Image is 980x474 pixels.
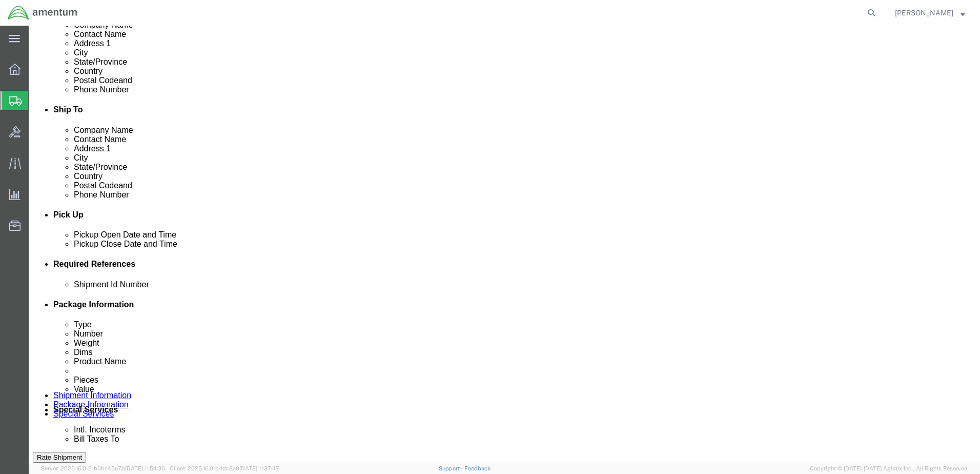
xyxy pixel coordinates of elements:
[464,465,491,471] a: Feedback
[29,26,980,463] iframe: FS Legacy Container
[810,464,968,473] span: Copyright © [DATE]-[DATE] Agistix Inc., All Rights Reserved
[170,465,279,471] span: Client: 2025.16.0-b4dc8a9
[895,7,953,18] span: Scott Meyers
[439,465,464,471] a: Support
[894,7,966,19] button: [PERSON_NAME]
[239,465,279,471] span: [DATE] 11:37:47
[125,465,165,471] span: [DATE] 11:54:36
[41,465,165,471] span: Server: 2025.16.0-21b0bc45e7b
[7,5,78,21] img: logo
